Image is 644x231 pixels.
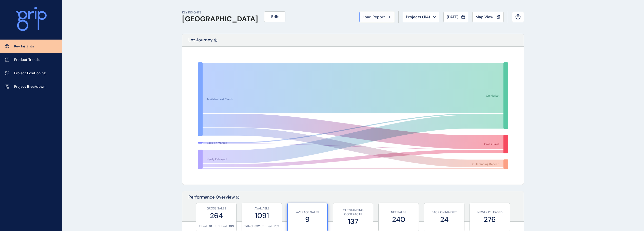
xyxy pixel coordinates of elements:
span: Map View [476,14,493,20]
span: Edit [271,14,279,19]
p: KEY INSIGHTS [182,10,258,15]
span: [DATE] [447,14,458,20]
p: Titled [199,224,207,228]
label: 9 [290,215,325,224]
p: AVERAGE SALES [290,210,325,215]
p: 332 [255,224,260,228]
p: Untitled [261,224,272,228]
p: 81 [209,224,212,228]
p: 183 [229,224,234,228]
button: Load Report [359,12,394,22]
p: BACK ON MARKET [427,210,462,215]
p: 759 [274,224,279,228]
p: Product Trends [14,57,40,62]
label: 276 [472,215,507,224]
label: 24 [427,215,462,224]
span: Load Report [363,14,385,20]
p: Untitled [216,224,227,228]
p: Key Insights [14,44,34,49]
p: Titled [244,224,253,228]
h1: [GEOGRAPHIC_DATA] [182,15,258,23]
p: Performance Overview [188,194,235,221]
label: 264 [199,211,234,221]
p: GROSS SALES [199,206,234,211]
p: OUTSTANDING CONTRACTS [336,208,370,217]
span: Projects ( 114 ) [406,14,430,20]
p: Lot Journey [188,37,213,46]
p: Project Positioning [14,71,46,76]
label: 240 [381,215,416,224]
label: 1091 [244,211,279,221]
button: Projects (114) [403,12,439,22]
p: NEWLY RELEASED [472,210,507,215]
button: [DATE] [443,12,468,22]
button: Edit [264,11,285,22]
p: NET SALES [381,210,416,215]
button: Map View [472,12,504,22]
p: Project Breakdown [14,84,45,89]
label: 137 [336,217,370,226]
p: AVAILABLE [244,206,279,211]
